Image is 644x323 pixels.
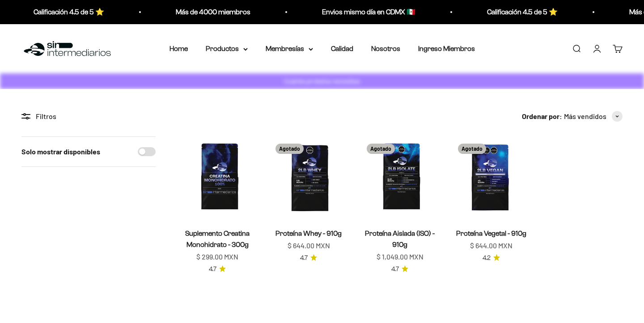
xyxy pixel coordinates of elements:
[300,253,308,263] span: 4.7
[390,8,465,16] a: Más de 4000 miembros
[185,229,250,248] a: Suplemento Creatina Monohidrato - 300g
[196,251,238,263] sale-price: $ 299.00 MXN
[522,110,562,122] span: Ordenar por:
[470,240,513,251] sale-price: $ 644.00 MXN
[169,45,188,52] a: Home
[391,264,408,274] a: 4.74.7 de 5.0 estrellas
[564,110,623,122] button: Más vendidos
[83,8,177,16] a: Envios mismo día en CDMX 🇲🇽
[266,43,313,55] summary: Membresías
[537,8,630,16] a: Envios mismo día en CDMX 🇲🇽
[21,110,156,122] div: Filtros
[377,251,424,263] sale-price: $ 1,049.00 MXN
[209,264,226,274] a: 4.74.7 de 5.0 estrellas
[282,76,362,87] p: Cuánta proteína necesitas
[371,45,400,52] a: Nosotros
[300,253,317,263] a: 4.74.7 de 5.0 estrellas
[288,240,330,251] sale-price: $ 644.00 MXN
[275,229,342,237] a: Proteína Whey - 910g
[209,264,216,274] span: 4.7
[564,110,606,122] span: Más vendidos
[483,253,491,263] span: 4.2
[248,8,319,16] a: Calificación 4.5 de 5 ⭐️
[418,45,475,52] a: Ingreso Miembros
[456,229,526,237] a: Proteína Vegetal - 910g
[21,146,100,157] label: Solo mostrar disponibles
[365,229,435,248] a: Proteína Aislada (ISO) - 910g
[206,43,248,55] summary: Productos
[391,264,399,274] span: 4.7
[331,45,353,52] a: Calidad
[483,253,500,263] a: 4.24.2 de 5.0 estrellas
